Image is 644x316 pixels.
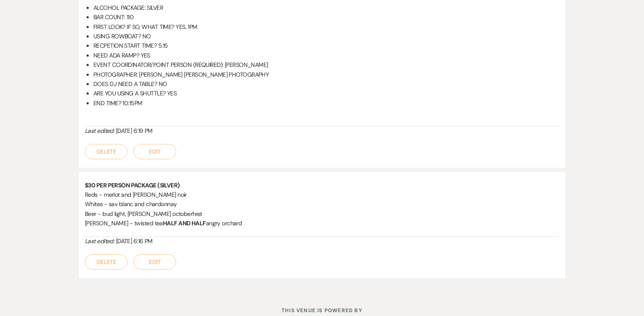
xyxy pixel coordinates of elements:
button: Edit [133,144,176,159]
div: [DATE] 6:16 PM [85,237,559,246]
i: Last edited: [85,127,114,135]
i: Last edited: [85,237,114,245]
span: END TIME? 10:15PM [93,99,142,107]
div: [DATE] 6:19 PM [85,126,559,135]
span: EVENT COORDINATOR/POINT PERSON (REQUIRED): [PERSON_NAME] [93,61,268,69]
span: FIRST LOOK? IF SO, WHAT TIME? YES, 1PM [93,23,197,31]
p: [PERSON_NAME] - twisted tea angry orchard [85,218,559,228]
button: Delete [85,254,128,270]
span: NEED ADA RAMP? YES [93,52,150,59]
strong: $30 PER PERSON PACKAGE (SILVER) [85,181,180,189]
span: BAR COUNT: 110 [93,13,133,21]
button: Edit [133,254,176,270]
span: PHOTOGRAPHER: [PERSON_NAME] [PERSON_NAME] PHOTOGRAPHY [93,71,269,78]
button: Delete [85,144,128,159]
p: Beer - bud light, [PERSON_NAME] octoberfest [85,209,559,218]
p: Whites - sav blanc and chardonnay [85,199,559,209]
span: DOES DJ NEED A TABLE? NO [93,80,167,88]
span: RECPETION START TIME? 5:15 [93,42,168,49]
span: USING ROWBOAT? NO [93,32,151,40]
span: ALCOHOL PACKAGE: SILVER [93,4,163,11]
p: Reds - merlot and [PERSON_NAME] noir [85,190,559,199]
span: ARE YOU USING A SHUTTLE? YES [93,89,177,97]
strong: HALF AND HALF [163,219,206,227]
